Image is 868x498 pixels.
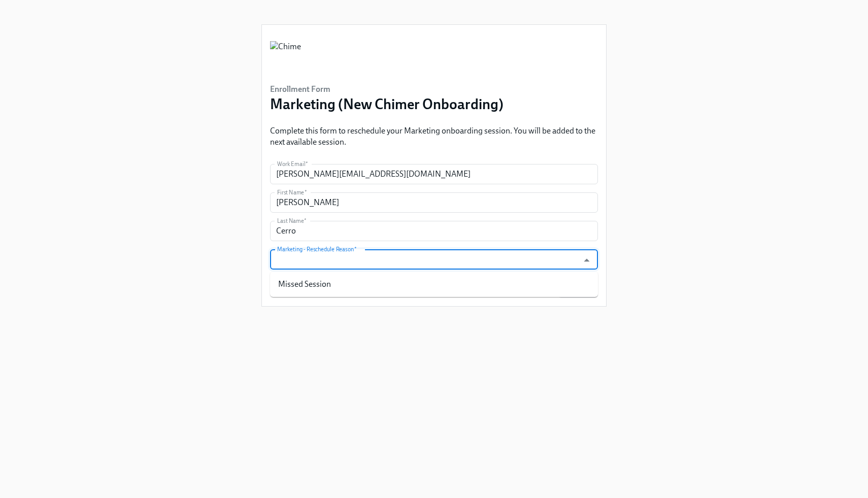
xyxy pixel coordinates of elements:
h3: Marketing (New Chimer Onboarding) [270,95,504,113]
img: Chime [270,41,301,72]
h6: Enrollment Form [270,84,504,95]
li: Missed Session [270,276,598,293]
button: Close [579,252,594,268]
p: Complete this form to reschedule your Marketing onboarding session. You will be added to the next... [270,125,598,148]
